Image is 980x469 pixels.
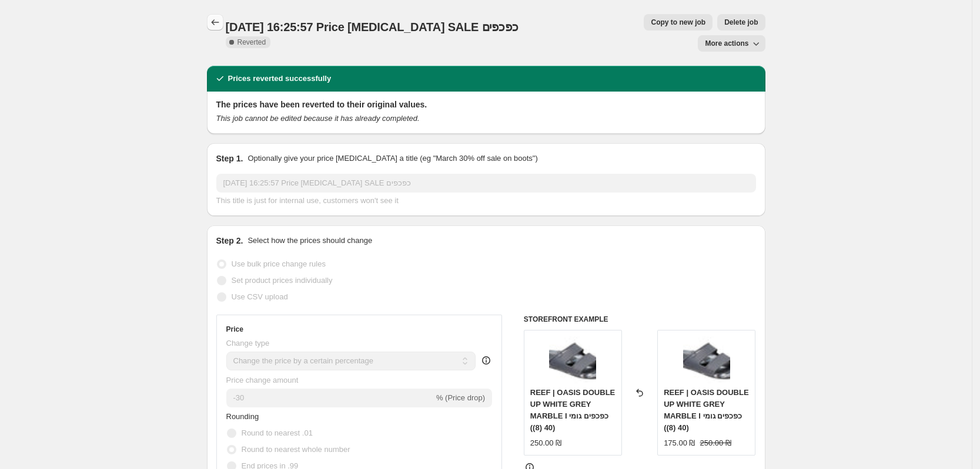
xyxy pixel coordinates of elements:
span: Round to nearest whole number [242,445,350,454]
span: Delete job [724,18,758,27]
img: 454_80x.jpg [549,336,596,383]
span: Rounding [226,412,259,421]
p: Optionally give your price [MEDICAL_DATA] a title (eg "March 30% off sale on boots") [247,153,537,164]
span: Round to nearest .01 [242,428,313,437]
h2: Step 2. [216,235,243,247]
h2: Step 1. [216,153,243,164]
span: REEF | OASIS DOUBLE UP WHITE GREY MARBLE I כפכפים גומי (40 (8)) [530,388,616,432]
div: help [480,355,492,366]
span: [DATE] 16:25:57 Price [MEDICAL_DATA] SALE כפכפים [226,21,519,33]
input: -15 [226,389,434,407]
button: More actions [698,35,765,52]
img: 454_80x.jpg [683,336,730,383]
i: This job cannot be edited because it has already completed. [216,114,420,123]
div: 250.00 ₪ [530,437,561,449]
h2: The prices have been reverted to their original values. [216,99,756,110]
span: Use bulk price change rules [232,259,326,268]
h2: Prices reverted successfully [228,73,332,85]
span: Copy to new job [651,18,705,27]
button: Price change jobs [207,14,223,31]
span: This title is just for internal use, customers won't see it [216,196,399,205]
span: REEF | OASIS DOUBLE UP WHITE GREY MARBLE I כפכפים גומי (40 (8)) [664,388,749,432]
span: More actions [705,39,748,48]
span: Use CSV upload [232,292,288,301]
button: Copy to new job [644,14,713,31]
span: Reverted [238,38,266,47]
strike: 250.00 ₪ [700,437,731,449]
input: 30% off holiday sale [216,174,756,193]
span: Change type [226,339,270,347]
span: % (Price drop) [436,393,485,402]
span: Price change amount [226,376,299,384]
div: 175.00 ₪ [664,437,695,449]
h3: Price [226,325,243,334]
button: Delete job [717,14,765,31]
p: Select how the prices should change [247,235,372,247]
h6: STOREFRONT EXAMPLE [524,315,756,324]
span: Set product prices individually [232,276,333,285]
